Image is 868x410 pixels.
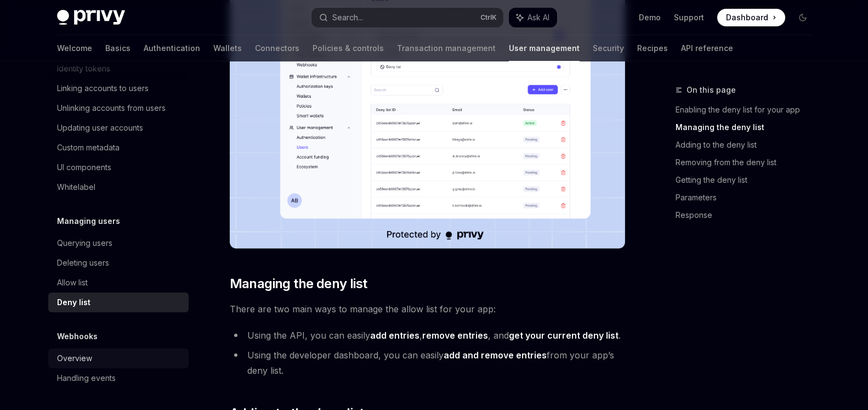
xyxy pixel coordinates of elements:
[57,256,109,269] div: Deleting users
[480,13,497,22] span: Ctrl K
[794,9,812,26] button: Toggle dark mode
[527,12,549,23] span: Ask AI
[676,136,820,154] a: Adding to the deny list
[48,349,189,368] a: Overview
[48,158,189,177] a: UI components
[57,181,95,194] div: Whitelabel
[674,12,704,23] a: Support
[144,35,200,61] a: Authentication
[105,35,131,61] a: Basics
[57,102,166,115] div: Unlinking accounts from users
[313,35,384,61] a: Policies & controls
[444,350,547,361] a: add and remove entries
[370,330,419,341] a: add entries
[637,35,668,61] a: Recipes
[676,189,820,206] a: Parameters
[726,12,768,23] span: Dashboard
[48,78,189,98] a: Linking accounts to users
[57,215,120,228] h5: Managing users
[48,293,189,312] a: Deny list
[676,101,820,119] a: Enabling the deny list for your app
[717,9,785,26] a: Dashboard
[593,35,624,61] a: Security
[57,10,125,25] img: dark logo
[48,118,189,138] a: Updating user accounts
[509,35,580,61] a: User management
[509,330,619,341] a: get your current deny list
[676,171,820,189] a: Getting the deny list
[57,161,111,174] div: UI components
[397,35,496,61] a: Transaction management
[639,12,661,23] a: Demo
[57,276,88,289] div: Allow list
[48,138,189,158] a: Custom metadata
[57,372,116,385] div: Handling events
[676,206,820,224] a: Response
[230,328,625,343] li: Using the API, you can easily , , and .
[509,8,557,27] button: Ask AI
[57,141,120,154] div: Custom metadata
[311,8,503,27] button: Search...CtrlK
[48,253,189,273] a: Deleting users
[48,177,189,197] a: Whitelabel
[57,352,92,365] div: Overview
[230,301,625,317] span: There are two main ways to manage the allow list for your app:
[48,368,189,388] a: Handling events
[255,35,299,61] a: Connectors
[57,82,149,95] div: Linking accounts to users
[48,273,189,293] a: Allow list
[48,233,189,253] a: Querying users
[422,330,488,341] a: remove entries
[57,35,92,61] a: Welcome
[676,119,820,136] a: Managing the deny list
[687,83,736,97] span: On this page
[213,35,242,61] a: Wallets
[57,237,112,250] div: Querying users
[230,347,625,378] li: Using the developer dashboard, you can easily from your app’s deny list.
[57,330,98,343] h5: Webhooks
[57,121,143,134] div: Updating user accounts
[48,98,189,118] a: Unlinking accounts from users
[332,11,363,24] div: Search...
[676,154,820,171] a: Removing from the deny list
[57,296,90,309] div: Deny list
[230,275,367,293] span: Managing the deny list
[681,35,733,61] a: API reference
